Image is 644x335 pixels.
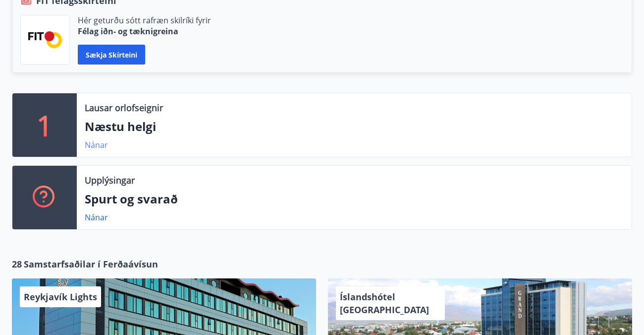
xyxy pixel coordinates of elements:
[12,258,22,270] span: 28
[37,106,53,144] p: 1
[340,291,429,316] span: Íslandshótel [GEOGRAPHIC_DATA]
[78,26,211,37] p: Félag iðn- og tæknigreina
[85,191,624,207] p: Spurt og svarað
[78,45,145,65] button: Sækja skírteini
[85,174,135,187] p: Upplýsingar
[28,31,62,48] img: FPQVkF9lTnNbbaRSFyT17YYeljoOGk5m51IhT0bO.png
[24,258,158,270] span: Samstarfsaðilar í Ferðaávísun
[85,212,108,223] a: Nánar
[85,139,108,150] a: Nánar
[78,15,211,26] p: Hér geturðu sótt rafræn skilríki fyrir
[85,101,163,114] p: Lausar orlofseignir
[85,118,624,135] p: Næstu helgi
[24,291,97,303] span: Reykjavík Lights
